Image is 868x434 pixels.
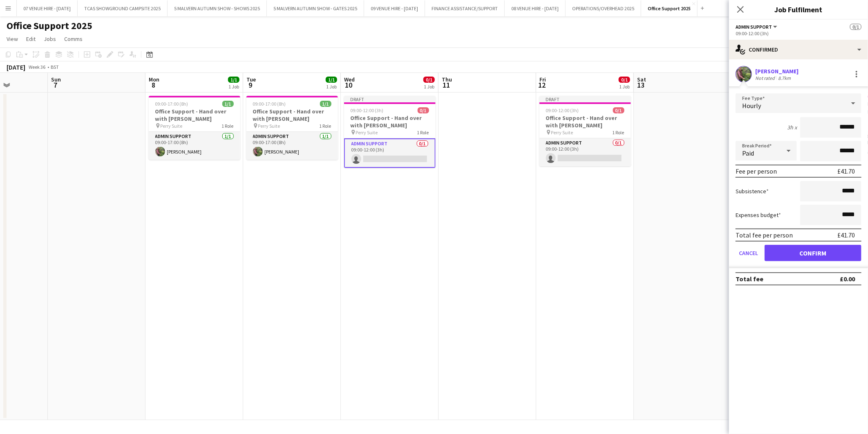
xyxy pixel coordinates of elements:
button: Cancel [736,245,761,261]
div: Confirmed [729,40,868,59]
button: Office Support 2025 [641,0,698,16]
span: Thu [442,76,452,83]
h1: Office Support 2025 [7,20,92,32]
span: Hourly [742,102,761,110]
button: Admin Support [736,24,779,30]
app-card-role: Admin Support1/109:00-17:00 (8h)[PERSON_NAME] [149,132,240,160]
button: 5 MALVERN AUTUMN SHOW - SHOWS 2025 [168,0,267,16]
app-job-card: 09:00-17:00 (8h)1/1Office Support - Hand over with [PERSON_NAME] Perry Suite1 RoleAdmin Support1/... [149,96,240,160]
span: Comms [64,35,83,43]
h3: Job Fulfilment [729,4,868,15]
a: Comms [61,34,86,44]
label: Expenses budget [736,211,781,219]
span: 09:00-12:00 (3h) [351,107,384,113]
button: 09 VENUE HIRE - [DATE] [364,0,425,16]
span: 0/1 [418,107,429,113]
span: Admin Support [736,24,772,30]
div: Draft [539,96,631,102]
div: Fee per person [736,167,777,175]
div: Draft [344,96,436,102]
button: 08 VENUE HIRE - [DATE] [505,0,566,16]
span: 1 Role [222,123,234,129]
div: 1 Job [326,84,337,90]
div: £41.70 [837,231,855,239]
span: Mon [149,76,159,83]
h3: Office Support - Hand over with [PERSON_NAME] [344,114,436,129]
span: 12 [538,80,546,90]
app-job-card: 09:00-17:00 (8h)1/1Office Support - Hand over with [PERSON_NAME] Perry Suite1 RoleAdmin Support1/... [246,96,338,160]
span: 7 [50,80,61,90]
h3: Office Support - Hand over with [PERSON_NAME] [149,108,240,122]
span: Wed [344,76,355,83]
span: 09:00-17:00 (8h) [253,101,286,107]
app-card-role: Admin Support0/109:00-12:00 (3h) [539,138,631,166]
span: Perry Suite [356,129,378,136]
span: 1/1 [228,77,239,83]
button: 07 VENUE HIRE - [DATE] [17,0,78,16]
div: 3h x [787,124,797,131]
span: Jobs [44,35,56,43]
span: 09:00-17:00 (8h) [155,101,188,107]
span: Edit [26,35,36,43]
div: Not rated [755,75,776,81]
div: 1 Job [619,84,630,90]
span: 1/1 [320,101,331,107]
div: Total fee [736,275,763,283]
div: Total fee per person [736,231,793,239]
span: 11 [441,80,452,90]
span: 1 Role [320,123,331,129]
span: Perry Suite [161,123,183,129]
span: Paid [742,149,754,157]
span: Perry Suite [551,129,573,136]
span: Sat [637,76,646,83]
span: 1/1 [222,101,234,107]
span: 8 [148,80,159,90]
span: 0/1 [619,77,630,83]
span: Tue [246,76,256,83]
app-job-card: Draft09:00-12:00 (3h)0/1Office Support - Hand over with [PERSON_NAME] Perry Suite1 RoleAdmin Supp... [539,96,631,166]
div: £0.00 [840,275,855,283]
span: 1/1 [326,77,337,83]
span: Perry Suite [258,123,280,129]
button: 5 MALVERN AUTUMN SHOW - GATES 2025 [267,0,364,16]
label: Subsistence [736,188,769,195]
div: [PERSON_NAME] [755,68,799,75]
span: Week 36 [27,64,47,70]
button: TCAS SHOWGROUND CAMPSITE 2025 [78,0,168,16]
span: 9 [245,80,256,90]
h3: Office Support - Hand over with [PERSON_NAME] [246,108,338,122]
div: 09:00-12:00 (3h) [736,30,861,36]
div: 1 Job [228,84,239,90]
app-card-role: Admin Support0/109:00-12:00 (3h) [344,138,436,168]
a: Edit [23,34,39,44]
span: 09:00-12:00 (3h) [546,107,579,113]
span: 10 [343,80,355,90]
h3: Office Support - Hand over with [PERSON_NAME] [539,114,631,129]
span: Sun [51,76,61,83]
div: 1 Job [424,84,434,90]
button: Confirm [765,245,861,261]
div: [DATE] [7,63,25,71]
app-card-role: Admin Support1/109:00-17:00 (8h)[PERSON_NAME] [246,132,338,160]
app-job-card: Draft09:00-12:00 (3h)0/1Office Support - Hand over with [PERSON_NAME] Perry Suite1 RoleAdmin Supp... [344,96,436,168]
span: 1 Role [417,129,429,136]
div: £41.70 [837,167,855,175]
span: 0/1 [423,77,435,83]
div: BST [51,64,59,70]
span: View [7,35,18,43]
button: FINANCE ASSISTANCE/SUPPORT [425,0,505,16]
div: 8.7km [776,75,792,81]
a: View [3,34,21,44]
a: Jobs [40,34,59,44]
span: 13 [636,80,646,90]
button: OPERATIONS/OVERHEAD 2025 [566,0,641,16]
span: 0/1 [613,107,624,113]
span: 0/1 [850,24,861,30]
span: 1 Role [613,129,624,136]
span: Fri [539,76,546,83]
